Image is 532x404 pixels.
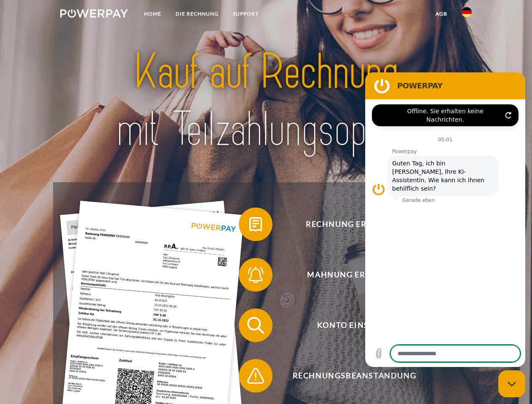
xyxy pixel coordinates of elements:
[168,6,226,21] a: DIE RECHNUNG
[239,207,458,241] button: Rechnung erhalten?
[365,72,525,367] iframe: Messaging-Fenster
[251,359,457,393] span: Rechnungsbeanstandung
[137,6,168,21] a: Home
[245,264,266,285] img: qb_bell.svg
[462,7,472,17] img: de
[251,207,457,241] span: Rechnung erhalten?
[498,370,525,397] iframe: Schaltfläche zum Öffnen des Messaging-Fensters; Konversation läuft
[239,308,458,342] button: Konto einsehen
[251,258,457,292] span: Mahnung erhalten?
[60,9,128,18] img: logo-powerpay-white.svg
[239,258,458,292] button: Mahnung erhalten?
[226,6,266,21] a: SUPPORT
[428,6,454,21] a: agb
[251,308,457,342] span: Konto einsehen
[80,40,452,161] img: title-powerpay_de.svg
[245,365,266,386] img: qb_warning.svg
[245,214,266,235] img: qb_bill.svg
[245,315,266,336] img: qb_search.svg
[239,359,458,393] button: Rechnungsbeanstandung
